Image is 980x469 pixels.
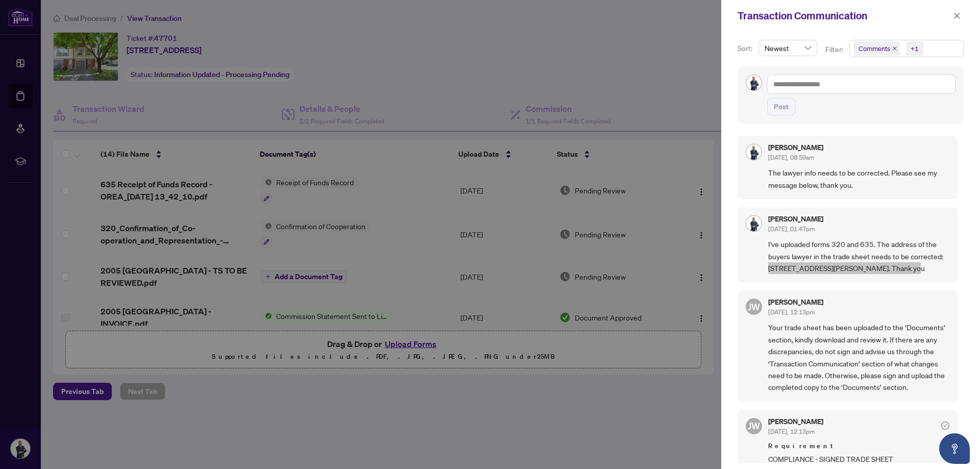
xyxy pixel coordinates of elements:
[768,154,814,161] span: [DATE], 08:59am
[748,418,760,433] span: JW
[892,46,897,51] span: close
[768,308,815,316] span: [DATE], 12:13pm
[768,238,949,274] span: I've uploaded forms 320 and 635. The address of the buyers lawyer in the trade sheet needs to be ...
[746,144,762,160] img: Profile Icon
[768,167,949,191] span: The lawyer info needs to be corrected. Please see my message below, thank you.
[939,433,970,464] button: Open asap
[768,428,815,435] span: [DATE], 12:13pm
[748,300,760,314] span: JW
[768,225,815,233] span: [DATE], 01:47pm
[765,40,811,56] span: Newest
[854,41,900,56] span: Comments
[859,43,890,54] span: Comments
[768,441,949,451] span: Requirement
[746,75,762,90] img: Profile Icon
[768,322,949,393] span: Your trade sheet has been uploaded to the ‘Documents’ section, kindly download and review it. If ...
[768,299,823,306] h5: [PERSON_NAME]
[738,43,754,54] p: Sort:
[767,98,795,115] button: Post
[738,8,950,23] div: Transaction Communication
[768,144,823,151] h5: [PERSON_NAME]
[746,216,762,231] img: Profile Icon
[768,418,823,425] h5: [PERSON_NAME]
[911,43,919,54] div: +1
[953,12,961,19] span: close
[825,44,845,55] p: Filter:
[941,422,949,430] span: check-circle
[768,453,949,465] span: COMPLIANCE - SIGNED TRADE SHEET
[768,215,823,223] h5: [PERSON_NAME]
